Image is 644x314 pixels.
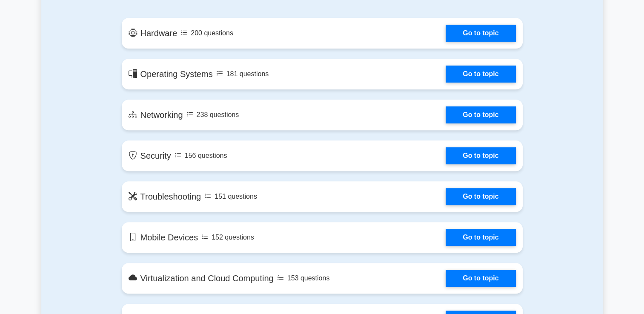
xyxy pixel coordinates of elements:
a: Go to topic [446,106,515,123]
a: Go to topic [446,188,515,205]
a: Go to topic [446,25,515,42]
a: Go to topic [446,229,515,246]
a: Go to topic [446,147,515,164]
a: Go to topic [446,270,515,287]
a: Go to topic [446,66,515,83]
